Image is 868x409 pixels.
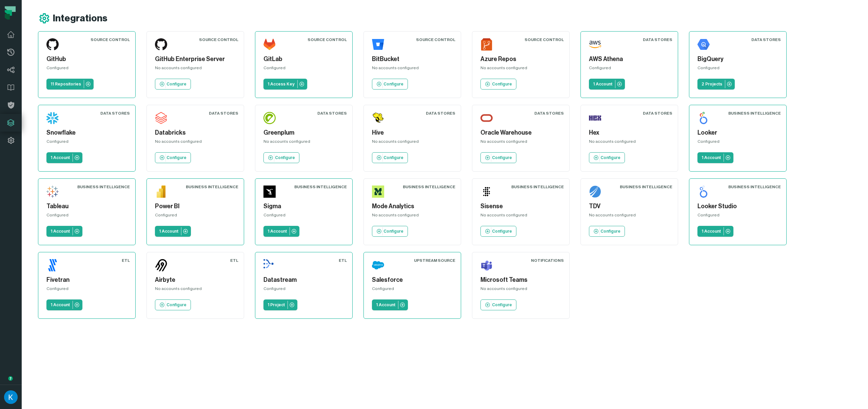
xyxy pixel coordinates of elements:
[589,112,601,124] img: Hex
[372,212,453,220] div: No accounts configured
[589,79,625,90] a: 1 Account
[155,259,167,271] img: Airbyte
[51,155,70,160] p: 1 Account
[480,152,516,163] a: Configure
[480,38,493,51] img: Azure Repos
[589,212,670,220] div: No accounts configured
[492,81,512,87] p: Configure
[426,111,455,116] div: Data Stores
[51,81,81,87] p: 11 Repositories
[230,258,238,263] div: ETL
[155,152,191,163] a: Configure
[275,155,295,160] p: Configure
[480,275,561,285] h5: Microsoft Teams
[317,111,347,116] div: Data Stores
[589,128,670,137] h5: Hex
[480,139,561,147] div: No accounts configured
[263,139,344,147] div: No accounts configured
[480,259,493,271] img: Microsoft Teams
[383,229,403,234] p: Configure
[697,38,710,51] img: BigQuery
[589,202,670,211] h5: TDV
[263,38,276,51] img: GitLab
[728,111,781,116] div: Business Intelligence
[46,186,59,198] img: Tableau
[702,81,722,87] p: 2 Projects
[480,65,561,73] div: No accounts configured
[263,202,344,211] h5: Sigma
[525,37,564,42] div: Source Control
[531,258,564,263] div: Notifications
[697,226,733,237] a: 1 Account
[46,112,59,124] img: Snowflake
[7,375,14,382] div: Tooltip anchor
[46,55,127,64] h5: GitHub
[122,258,130,263] div: ETL
[209,111,238,116] div: Data Stores
[480,202,561,211] h5: Sisense
[46,226,82,237] a: 1 Account
[414,258,455,263] div: Upstream Source
[263,299,297,310] a: 1 Project
[372,55,453,64] h5: BitBucket
[53,13,107,24] h1: Integrations
[166,81,186,87] p: Configure
[46,286,127,294] div: Configured
[372,202,453,211] h5: Mode Analytics
[155,212,236,220] div: Configured
[697,202,778,211] h5: Looker Studio
[697,186,710,198] img: Looker Studio
[480,226,516,237] a: Configure
[480,286,561,294] div: No accounts configured
[155,112,167,124] img: Databricks
[372,275,453,285] h5: Salesforce
[534,111,564,116] div: Data Stores
[589,186,601,198] img: TDV
[589,38,601,51] img: AWS Athena
[51,229,70,234] p: 1 Account
[383,81,403,87] p: Configure
[199,37,238,42] div: Source Control
[372,79,408,90] a: Configure
[263,128,344,137] h5: Greenplum
[46,65,127,73] div: Configured
[91,37,130,42] div: Source Control
[697,212,778,220] div: Configured
[372,186,384,198] img: Mode Analytics
[600,155,620,160] p: Configure
[155,65,236,73] div: No accounts configured
[155,79,191,90] a: Configure
[702,155,721,160] p: 1 Account
[46,79,94,90] a: 11 Repositories
[697,152,733,163] a: 1 Account
[46,152,82,163] a: 1 Account
[155,299,191,310] a: Configure
[697,55,778,64] h5: BigQuery
[372,152,408,163] a: Configure
[620,184,672,190] div: Business Intelligence
[46,299,82,310] a: 1 Account
[697,139,778,147] div: Configured
[155,128,236,137] h5: Databricks
[263,79,307,90] a: 1 Access Key
[339,258,347,263] div: ETL
[589,65,670,73] div: Configured
[492,302,512,308] p: Configure
[480,299,516,310] a: Configure
[376,302,395,308] p: 1 Account
[155,275,236,285] h5: Airbyte
[372,286,453,294] div: Configured
[480,212,561,220] div: No accounts configured
[263,55,344,64] h5: GitLab
[263,226,299,237] a: 1 Account
[263,152,299,163] a: Configure
[155,38,167,51] img: GitHub Enterprise Server
[46,202,127,211] h5: Tableau
[46,38,59,51] img: GitHub
[51,302,70,308] p: 1 Account
[263,65,344,73] div: Configured
[372,259,384,271] img: Salesforce
[480,128,561,137] h5: Oracle Warehouse
[155,202,236,211] h5: Power BI
[100,111,130,116] div: Data Stores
